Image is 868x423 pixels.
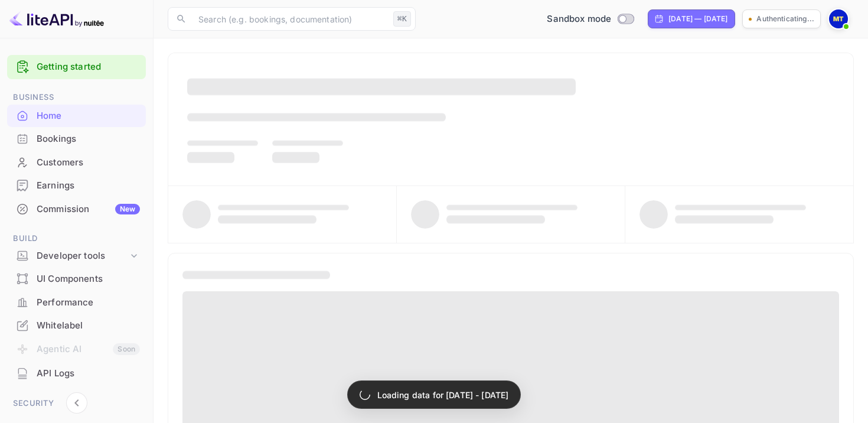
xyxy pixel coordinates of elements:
img: Mike Tibollo [829,9,848,28]
a: Bookings [7,128,146,149]
p: Loading data for [DATE] - [DATE] [377,389,509,401]
div: Home [7,105,146,128]
div: CommissionNew [7,198,146,221]
div: Performance [37,296,140,310]
div: Home [37,109,140,123]
div: Developer tools [7,246,146,266]
div: Performance [7,291,146,314]
p: Authenticating... [756,14,814,24]
div: Bookings [7,128,146,151]
div: Earnings [37,179,140,193]
a: Performance [7,291,146,313]
span: Build [7,232,146,245]
span: Business [7,91,146,104]
div: [DATE] — [DATE] [668,14,727,24]
input: Search (e.g. bookings, documentation) [191,7,389,31]
div: Customers [7,151,146,174]
div: Getting started [7,55,146,79]
div: Bookings [37,132,140,146]
div: Commission [37,203,140,216]
div: Earnings [7,174,146,197]
div: API Logs [7,362,146,385]
a: Getting started [37,60,140,74]
button: Collapse navigation [66,392,87,414]
div: Customers [37,156,140,170]
a: API Logs [7,362,146,384]
img: LiteAPI logo [9,9,104,28]
div: Whitelabel [7,314,146,337]
div: New [115,204,140,214]
a: CommissionNew [7,198,146,220]
a: Customers [7,151,146,173]
div: UI Components [37,272,140,286]
div: ⌘K [393,11,411,27]
a: Home [7,105,146,126]
div: UI Components [7,268,146,291]
div: Developer tools [37,249,128,263]
span: Sandbox mode [547,12,611,26]
div: Switch to Production mode [542,12,638,26]
a: Whitelabel [7,314,146,336]
a: Earnings [7,174,146,196]
div: Whitelabel [37,319,140,333]
a: UI Components [7,268,146,289]
div: API Logs [37,367,140,380]
span: Security [7,397,146,410]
